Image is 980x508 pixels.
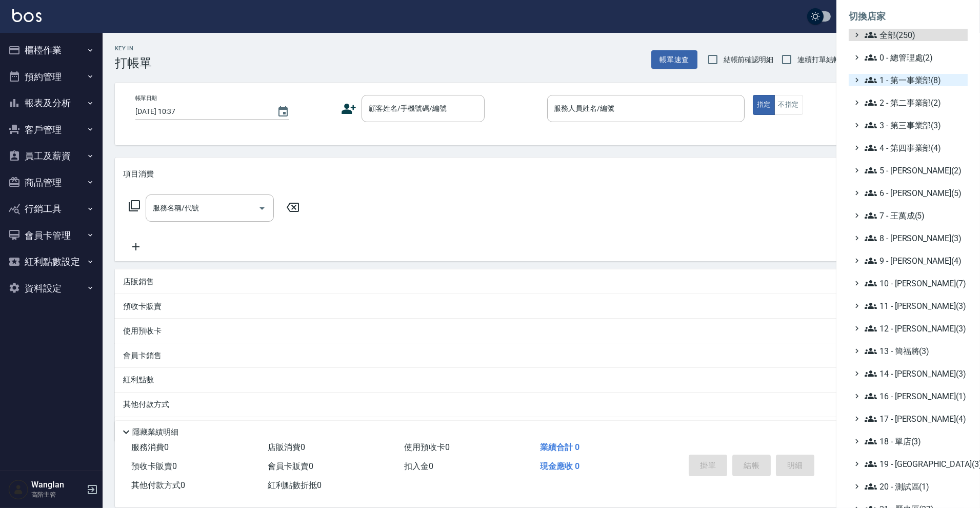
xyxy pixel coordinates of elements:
span: 13 - 簡福將(3) [865,345,964,357]
span: 17 - [PERSON_NAME](4) [865,413,964,425]
span: 7 - 王萬成(5) [865,209,964,222]
span: 11 - [PERSON_NAME](3) [865,300,964,312]
li: 切換店家 [849,4,968,29]
span: 9 - [PERSON_NAME](4) [865,255,964,267]
span: 全部(250) [865,29,964,41]
span: 0 - 總管理處(2) [865,51,964,64]
span: 2 - 第二事業部(2) [865,96,964,109]
span: 6 - [PERSON_NAME](5) [865,187,964,199]
span: 8 - [PERSON_NAME](3) [865,232,964,244]
span: 4 - 第四事業部(4) [865,142,964,154]
span: 19 - [GEOGRAPHIC_DATA](3) [865,458,964,470]
span: 5 - [PERSON_NAME](2) [865,164,964,177]
span: 20 - 測試區(1) [865,480,964,493]
span: 18 - 單店(3) [865,435,964,447]
span: 3 - 第三事業部(3) [865,119,964,131]
span: 1 - 第一事業部(8) [865,74,964,86]
span: 12 - [PERSON_NAME](3) [865,322,964,335]
span: 14 - [PERSON_NAME](3) [865,367,964,380]
span: 16 - [PERSON_NAME](1) [865,390,964,402]
span: 10 - [PERSON_NAME](7) [865,277,964,289]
